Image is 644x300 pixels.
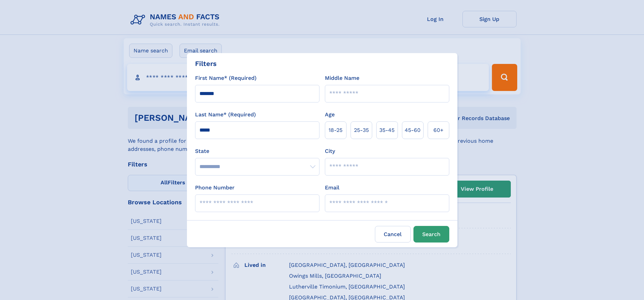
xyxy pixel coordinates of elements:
span: 18‑25 [329,126,342,134]
label: Middle Name [325,74,359,82]
label: First Name* (Required) [195,74,257,82]
label: City [325,147,335,155]
label: Age [325,111,335,119]
div: Filters [195,59,217,69]
span: 45‑60 [405,126,421,134]
label: Cancel [375,226,411,243]
span: 35‑45 [379,126,395,134]
button: Search [413,226,449,243]
label: State [195,147,319,155]
label: Phone Number [195,184,235,192]
span: 60+ [433,126,444,134]
label: Last Name* (Required) [195,111,256,119]
span: 25‑35 [354,126,369,134]
label: Email [325,184,339,192]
